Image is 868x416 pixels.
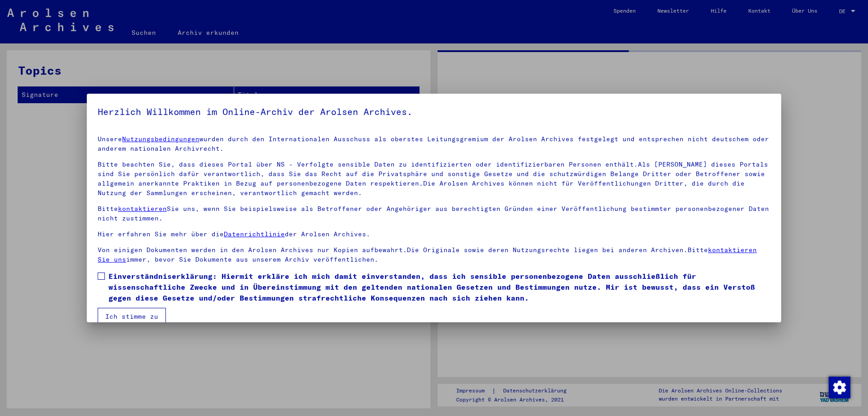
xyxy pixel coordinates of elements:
[98,204,770,223] p: Bitte Sie uns, wenn Sie beispielsweise als Betroffener oder Angehöriger aus berechtigten Gründen ...
[829,377,850,398] img: Zustimmung ändern
[98,245,770,264] p: Von einigen Dokumenten werden in den Arolsen Archives nur Kopien aufbewahrt.Die Originale sowie d...
[98,134,770,153] p: Unsere wurden durch den Internationalen Ausschuss als oberstes Leitungsgremium der Arolsen Archiv...
[98,160,770,198] p: Bitte beachten Sie, dass dieses Portal über NS - Verfolgte sensible Daten zu identifizierten oder...
[98,105,770,119] h5: Herzlich Willkommen im Online-Archiv der Arolsen Archives.
[224,230,285,238] a: Datenrichtlinie
[108,271,770,303] span: Einverständniserklärung: Hiermit erkläre ich mich damit einverstanden, dass ich sensible personen...
[98,230,770,239] p: Hier erfahren Sie mehr über die der Arolsen Archives.
[98,246,757,263] a: kontaktieren Sie uns
[122,135,199,143] a: Nutzungsbedingungen
[118,205,167,213] a: kontaktieren
[98,308,166,325] button: Ich stimme zu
